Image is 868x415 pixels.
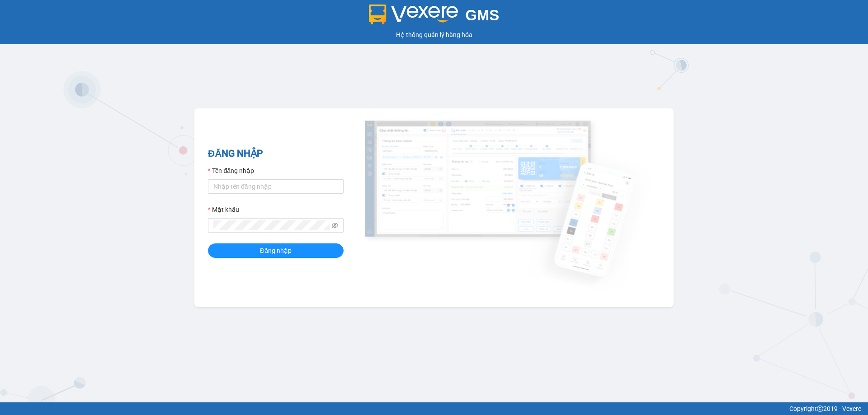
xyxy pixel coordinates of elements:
input: Tên đăng nhập [208,179,344,194]
div: Copyright 2019 - Vexere [7,404,861,414]
span: Đăng nhập [260,246,292,256]
span: copyright [817,406,823,412]
a: GMS [369,14,500,21]
span: GMS [465,7,499,23]
label: Tên đăng nhập [208,166,254,176]
div: Hệ thống quản lý hàng hóa [2,30,866,40]
span: eye-invisible [332,222,338,228]
label: Mật khẩu [208,205,239,214]
input: Mật khẩu [213,220,330,230]
h2: ĐĂNG NHẬP [208,146,344,161]
button: Đăng nhập [208,243,344,258]
img: logo 2 [369,5,458,24]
